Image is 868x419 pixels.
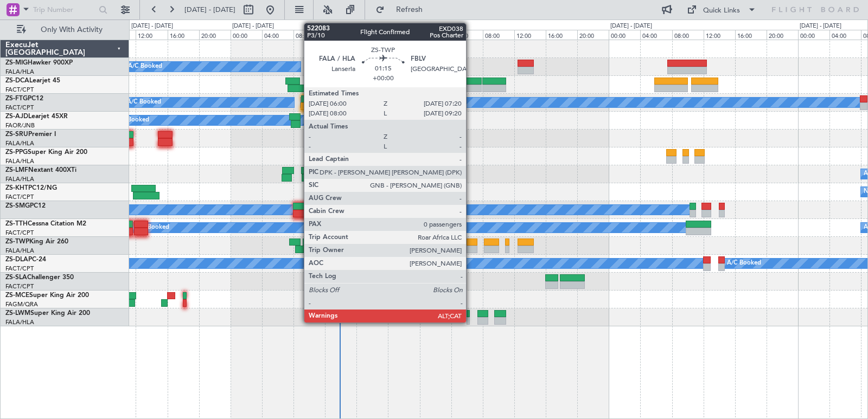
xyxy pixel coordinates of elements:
div: [DATE] - [DATE] [131,22,173,31]
div: 16:00 [356,30,388,40]
div: 16:00 [735,30,767,40]
span: ZS-LMF [5,167,28,173]
div: 12:00 [136,30,167,40]
span: ZS-TTH [5,221,28,227]
span: ZS-SRU [5,131,28,138]
span: Refresh [387,6,432,14]
div: [DATE] - [DATE] [232,22,274,31]
div: 20:00 [577,30,609,40]
div: A/C Booked [115,112,149,128]
input: Trip Number [33,2,95,18]
a: ZS-AJDLearjet 45XR [5,113,68,120]
div: 12:00 [325,30,356,40]
div: 12:00 [514,30,546,40]
span: ZS-TWP [5,238,29,245]
div: 16:00 [546,30,577,40]
a: ZS-MIGHawker 900XP [5,60,73,66]
a: ZS-FTGPC12 [5,95,43,102]
div: 00:00 [609,30,640,40]
span: ZS-SLA [5,274,27,281]
div: 04:00 [451,30,483,40]
a: FALA/HLA [5,157,34,165]
div: 08:00 [672,30,704,40]
span: ZS-MCE [5,292,29,299]
div: A/C Booked [128,59,162,75]
a: ZS-LMFNextant 400XTi [5,167,76,173]
a: FALA/HLA [5,247,34,255]
a: FALA/HLA [5,318,34,326]
a: FALA/HLA [5,68,34,76]
div: 08:00 [293,30,325,40]
span: ZS-PPG [5,149,28,156]
span: [DATE] - [DATE] [184,5,235,15]
span: ZS-DCA [5,78,29,84]
a: FACT/CPT [5,282,34,291]
a: FALA/HLA [5,175,34,183]
div: 12:00 [704,30,735,40]
a: ZS-TTHCessna Citation M2 [5,221,86,227]
span: ZS-FTG [5,95,28,102]
div: 20:00 [767,30,798,40]
a: ZS-TWPKing Air 260 [5,238,68,245]
div: 00:00 [231,30,262,40]
a: FAGM/QRA [5,300,38,308]
div: 16:00 [168,30,199,40]
div: 20:00 [388,30,419,40]
div: 00:00 [798,30,829,40]
div: A/C Booked [127,94,161,111]
a: ZS-SMGPC12 [5,203,46,209]
a: ZS-DCALearjet 45 [5,78,60,84]
div: [DATE] - [DATE] [422,22,463,31]
div: 20:00 [199,30,231,40]
a: FAOR/JNB [5,121,35,130]
span: ZS-AJD [5,113,28,120]
span: ZS-DLA [5,256,28,263]
span: ZS-MIG [5,60,28,66]
div: A/C Booked [727,255,761,272]
span: ZS-KHT [5,185,28,191]
a: ZS-DLAPC-24 [5,256,46,263]
span: Only With Activity [28,26,114,34]
a: ZS-LWMSuper King Air 200 [5,310,90,317]
a: ZS-KHTPC12/NG [5,185,57,191]
div: 08:00 [483,30,514,40]
a: FACT/CPT [5,86,34,94]
a: FACT/CPT [5,265,34,273]
button: Refresh [371,1,436,18]
span: ZS-SMG [5,203,30,209]
div: 04:00 [262,30,293,40]
div: 04:00 [640,30,672,40]
div: A/C Booked [135,220,169,236]
div: A/C Booked [309,202,343,218]
div: A/C Booked [303,94,337,111]
div: [DATE] - [DATE] [800,22,841,31]
a: ZS-MCESuper King Air 200 [5,292,89,299]
a: FACT/CPT [5,229,34,237]
a: ZS-PPGSuper King Air 200 [5,149,87,156]
button: Quick Links [681,1,762,18]
a: FALA/HLA [5,139,34,147]
button: Only With Activity [12,21,118,38]
a: FACT/CPT [5,193,34,201]
a: ZS-SLAChallenger 350 [5,274,74,281]
div: 00:00 [420,30,451,40]
a: FACT/CPT [5,104,34,112]
div: 04:00 [829,30,861,40]
div: [DATE] - [DATE] [610,22,652,31]
div: Quick Links [703,5,740,16]
span: ZS-LWM [5,310,30,317]
a: ZS-SRUPremier I [5,131,56,138]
